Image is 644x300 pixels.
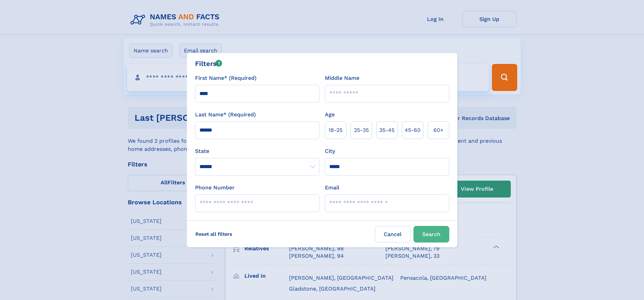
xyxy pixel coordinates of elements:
label: Age [325,111,335,119]
label: State [195,147,319,155]
label: City [325,147,335,155]
span: 35‑45 [379,126,395,134]
span: 45‑60 [405,126,421,134]
span: 18‑25 [329,126,342,134]
label: Last Name* (Required) [195,111,256,119]
span: 25‑35 [354,126,369,134]
label: Middle Name [325,74,359,82]
span: 60+ [433,126,444,134]
button: Search [413,226,449,243]
label: First Name* (Required) [195,74,257,82]
label: Phone Number [195,184,235,192]
label: Reset all filters [191,226,237,242]
label: Cancel [375,226,411,243]
div: Filters [195,59,222,69]
label: Email [325,184,339,192]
